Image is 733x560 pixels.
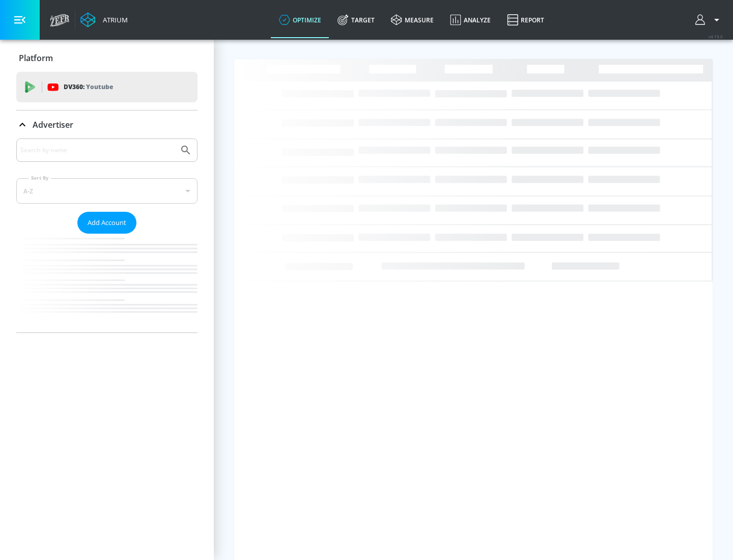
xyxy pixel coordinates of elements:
[88,217,126,229] span: Add Account
[19,52,53,64] p: Platform
[99,15,128,24] div: Atrium
[499,2,552,38] a: Report
[64,81,113,93] p: DV360:
[16,72,198,102] div: DV360: Youtube
[16,178,198,204] div: A-Z
[86,81,113,92] p: Youtube
[80,12,128,27] a: Atrium
[20,144,175,157] input: Search by name
[442,2,499,38] a: Analyze
[271,2,329,38] a: optimize
[33,119,73,130] p: Advertiser
[16,110,198,139] div: Advertiser
[329,2,383,38] a: Target
[29,175,51,181] label: Sort By
[383,2,442,38] a: measure
[709,34,723,39] span: v 4.19.0
[16,44,198,72] div: Platform
[16,234,198,332] nav: list of Advertiser
[77,212,136,234] button: Add Account
[16,138,198,332] div: Advertiser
